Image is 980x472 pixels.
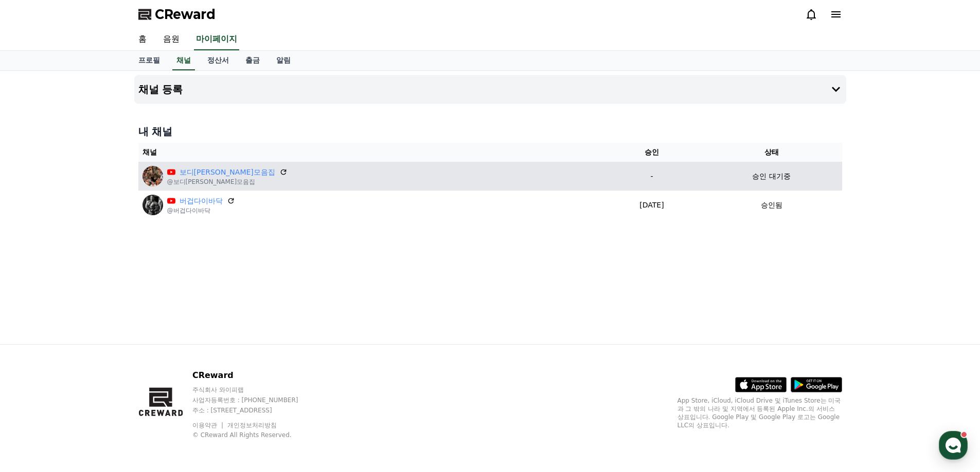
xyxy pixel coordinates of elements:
a: 보디[PERSON_NAME]모음집 [180,167,275,178]
th: 상태 [701,143,842,162]
a: CReward [138,6,216,23]
img: 보디빌딩모음집 [142,166,163,186]
span: CReward [155,6,216,23]
a: 이용약관 [192,422,225,429]
a: 마이페이지 [194,29,239,50]
th: 승인 [602,143,701,162]
h4: 내 채널 [138,124,842,139]
p: - [607,171,697,182]
img: 버겁다이바닥 [142,195,163,215]
a: 홈 [3,326,68,351]
a: 버겁다이바닥 [180,196,223,206]
th: 채널 [138,143,603,162]
p: CReward [192,369,318,382]
p: 사업자등록번호 : [PHONE_NUMBER] [192,396,318,404]
p: @보디[PERSON_NAME]모음집 [167,178,288,186]
p: 승인됨 [761,200,782,211]
a: 대화 [68,326,133,351]
a: 음원 [155,29,188,50]
span: 대화 [94,342,106,350]
span: 설정 [159,341,171,349]
a: 프로필 [130,51,168,70]
p: 승인 대기중 [752,171,790,182]
a: 홈 [130,29,155,50]
a: 정산서 [199,51,237,70]
a: 설정 [133,326,198,351]
a: 출금 [237,51,268,70]
a: 채널 [172,51,195,70]
a: 알림 [268,51,299,70]
h4: 채널 등록 [138,84,183,95]
p: © CReward All Rights Reserved. [192,431,318,439]
p: App Store, iCloud, iCloud Drive 및 iTunes Store는 미국과 그 밖의 나라 및 지역에서 등록된 Apple Inc.의 서비스 상표입니다. Goo... [678,397,842,429]
span: 홈 [32,341,39,349]
p: 주식회사 와이피랩 [192,386,318,394]
p: @버겁다이바닥 [167,206,235,215]
button: 채널 등록 [134,75,846,104]
p: [DATE] [607,200,697,211]
p: 주소 : [STREET_ADDRESS] [192,406,318,414]
a: 개인정보처리방침 [227,422,277,429]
